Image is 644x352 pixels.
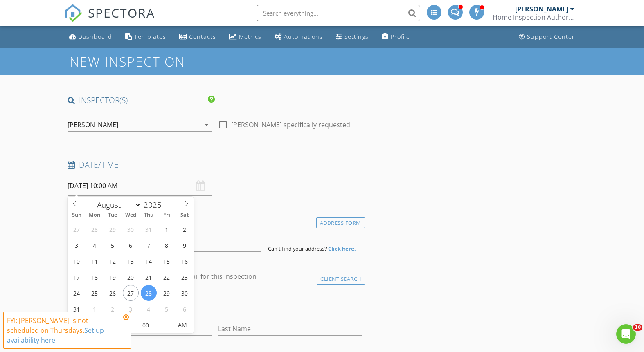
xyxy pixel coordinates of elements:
[141,221,157,237] span: July 31, 2025
[64,11,155,28] a: SPECTORA
[69,285,85,301] span: August 24, 2025
[131,272,257,280] label: Enable Client CC email for this inspection
[344,33,369,40] div: Settings
[88,4,155,21] span: SPECTORA
[177,237,193,253] span: August 9, 2025
[202,120,212,130] i: arrow_drop_down
[7,316,121,345] div: FYI: [PERSON_NAME] is not scheduled on Thursdays.
[141,301,157,317] span: September 4, 2025
[176,213,194,218] span: Sat
[64,4,82,22] img: The Best Home Inspection Software - Spectora
[159,221,175,237] span: August 1, 2025
[78,33,112,40] div: Dashboard
[159,253,175,269] span: August 15, 2025
[158,213,176,218] span: Fri
[105,253,121,269] span: August 12, 2025
[159,269,175,285] span: August 22, 2025
[239,33,261,40] div: Metrics
[316,217,365,229] div: Address Form
[87,285,103,301] span: August 25, 2025
[105,301,121,317] span: September 2, 2025
[105,285,121,301] span: August 26, 2025
[257,5,420,21] input: Search everything...
[69,269,85,285] span: August 17, 2025
[69,221,85,237] span: July 27, 2025
[177,269,193,285] span: August 23, 2025
[87,237,103,253] span: August 4, 2025
[122,29,169,45] a: Templates
[123,253,139,269] span: August 13, 2025
[271,29,326,45] a: Automations (Advanced)
[140,213,158,218] span: Thu
[69,237,85,253] span: August 3, 2025
[177,301,193,317] span: September 6, 2025
[159,301,175,317] span: September 5, 2025
[123,237,139,253] span: August 6, 2025
[177,221,193,237] span: August 2, 2025
[68,215,362,226] h4: Location
[141,253,157,269] span: August 14, 2025
[189,33,216,40] div: Contacts
[141,200,168,210] input: Year
[378,29,413,45] a: Company Profile
[68,176,211,196] input: Select date
[122,213,140,218] span: Wed
[105,221,121,237] span: July 29, 2025
[86,213,104,218] span: Mon
[87,253,103,269] span: August 11, 2025
[123,301,139,317] span: September 3, 2025
[226,29,265,45] a: Metrics
[123,285,139,301] span: August 27, 2025
[87,269,103,285] span: August 18, 2025
[123,269,139,285] span: August 20, 2025
[159,237,175,253] span: August 8, 2025
[317,274,365,285] div: Client Search
[231,121,350,129] label: [PERSON_NAME] specifically requested
[516,29,578,45] a: Support Center
[333,29,372,45] a: Settings
[527,33,575,40] div: Support Center
[68,159,362,170] h4: Date/Time
[268,245,327,252] span: Can't find your address?
[159,285,175,301] span: August 29, 2025
[177,285,193,301] span: August 30, 2025
[68,95,214,105] h4: INSPECTOR(S)
[141,285,157,301] span: August 28, 2025
[328,245,356,252] strong: Click here.
[66,29,115,45] a: Dashboard
[87,221,103,237] span: July 28, 2025
[391,33,410,40] div: Profile
[87,301,103,317] span: September 1, 2025
[134,33,166,40] div: Templates
[515,5,568,13] div: [PERSON_NAME]
[104,213,122,218] span: Tue
[171,317,194,333] span: Click to toggle
[68,213,86,218] span: Sun
[69,253,85,269] span: August 10, 2025
[70,54,251,69] h1: New Inspection
[141,269,157,285] span: August 21, 2025
[493,13,574,21] div: Home Inspection Authority LLC
[141,237,157,253] span: August 7, 2025
[616,324,636,344] iframe: Intercom live chat
[177,253,193,269] span: August 16, 2025
[105,237,121,253] span: August 5, 2025
[69,301,85,317] span: August 31, 2025
[176,29,219,45] a: Contacts
[68,121,118,128] div: [PERSON_NAME]
[123,221,139,237] span: July 30, 2025
[105,269,121,285] span: August 19, 2025
[633,324,642,331] span: 10
[284,33,323,40] div: Automations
